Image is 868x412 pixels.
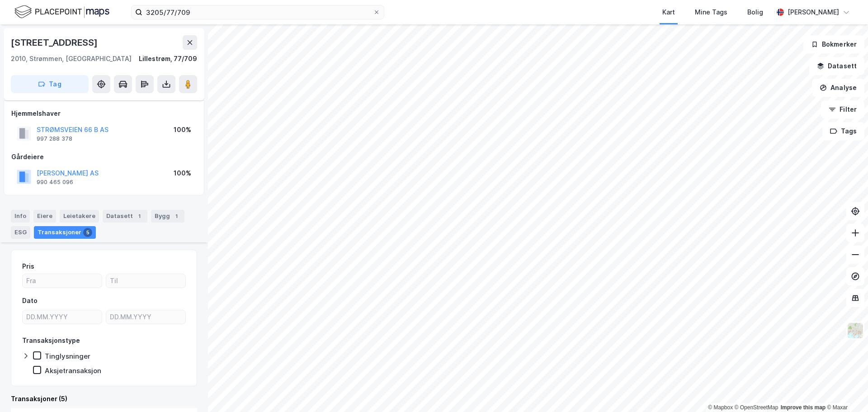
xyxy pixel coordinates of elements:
[11,226,30,239] div: ESG
[151,210,184,223] div: Bygg
[23,310,102,324] input: DD.MM.YYYY
[22,335,80,346] div: Transaksjonstype
[735,404,778,411] a: OpenStreetMap
[11,53,132,64] div: 2010, Strømmen, [GEOGRAPHIC_DATA]
[139,53,197,64] div: Lillestrøm, 77/709
[812,79,864,97] button: Analyse
[809,57,864,75] button: Datasett
[142,5,373,19] input: Søk på adresse, matrikkel, gårdeiere, leietakere eller personer
[11,210,30,223] div: Info
[103,210,147,223] div: Datasett
[747,7,763,18] div: Bolig
[106,310,185,324] input: DD.MM.YYYY
[11,108,197,119] div: Hjemmelshaver
[781,404,826,411] a: Improve this map
[60,210,99,223] div: Leietakere
[695,7,727,18] div: Mine Tags
[803,35,864,53] button: Bokmerker
[708,404,733,411] a: Mapbox
[823,369,868,412] iframe: Chat Widget
[106,274,185,288] input: Til
[37,179,73,186] div: 990 465 096
[847,322,864,339] img: Z
[45,352,90,360] div: Tinglysninger
[823,369,868,412] div: Kontrollprogram for chat
[33,210,56,223] div: Eiere
[788,7,839,18] div: [PERSON_NAME]
[14,4,109,20] img: logo.f888ab2527a4732fd821a326f86c7f29.svg
[11,75,89,93] button: Tag
[174,124,191,135] div: 100%
[11,152,197,162] div: Gårdeiere
[662,7,675,18] div: Kart
[821,100,864,118] button: Filter
[11,393,197,404] div: Transaksjoner (5)
[45,366,101,375] div: Aksjetransaksjon
[37,135,72,142] div: 997 288 378
[135,212,144,221] div: 1
[83,228,92,237] div: 5
[22,295,38,306] div: Dato
[822,122,864,140] button: Tags
[22,261,34,272] div: Pris
[34,226,96,239] div: Transaksjoner
[11,35,99,50] div: [STREET_ADDRESS]
[23,274,102,288] input: Fra
[172,212,181,221] div: 1
[174,168,191,179] div: 100%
